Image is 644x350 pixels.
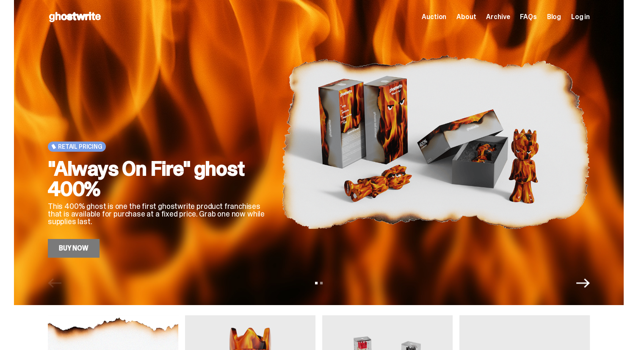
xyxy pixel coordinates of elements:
a: Auction [422,14,446,20]
a: Log in [571,14,590,20]
h2: "Always On Fire" ghost 400% [48,158,268,199]
button: View slide 2 [320,282,323,284]
a: About [456,14,476,20]
button: View slide 1 [315,282,318,284]
img: "Always On Fire" ghost 400% [282,26,590,258]
a: Blog [547,14,561,20]
span: Retail Pricing [58,143,102,150]
a: FAQs [520,14,536,20]
p: This 400% ghost is one the first ghostwrite product franchises that is available for purchase at ... [48,203,268,225]
a: Buy Now [48,239,100,258]
a: Archive [486,14,510,20]
button: Next [576,276,590,290]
